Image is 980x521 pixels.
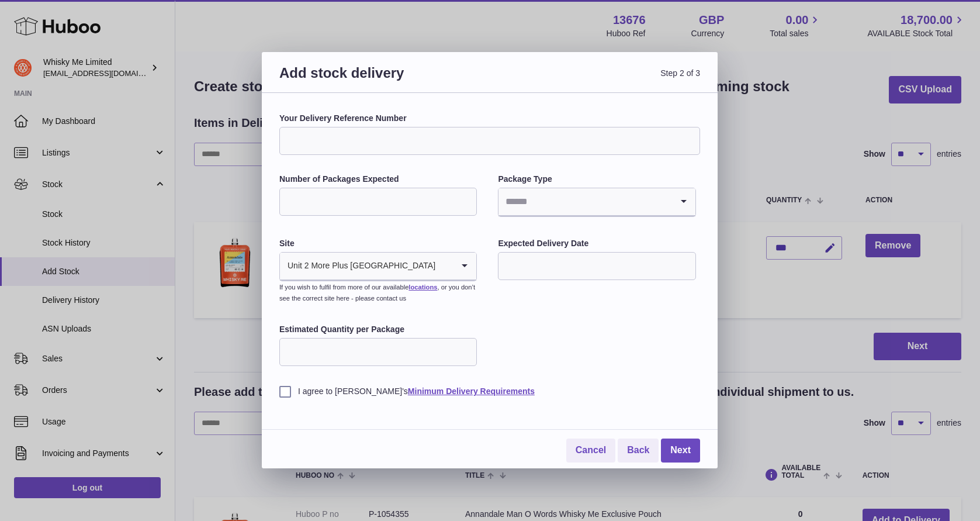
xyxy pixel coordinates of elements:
[280,253,476,281] div: Search for option
[498,238,695,249] label: Expected Delivery Date
[436,253,453,280] input: Search for option
[279,64,490,96] h3: Add stock delivery
[279,174,477,185] label: Number of Packages Expected
[408,387,535,396] a: Minimum Delivery Requirements
[279,324,477,335] label: Estimated Quantity per Package
[498,174,695,185] label: Package Type
[279,284,475,302] small: If you wish to fulfil from more of our available , or you don’t see the correct site here - pleas...
[280,253,436,280] span: Unit 2 More Plus [GEOGRAPHIC_DATA]
[498,188,671,215] input: Search for option
[566,439,615,463] a: Cancel
[490,64,700,96] span: Step 2 of 3
[279,113,700,124] label: Your Delivery Reference Number
[661,439,700,463] a: Next
[279,238,477,249] label: Site
[279,386,700,397] label: I agree to [PERSON_NAME]'s
[618,439,659,463] a: Back
[498,188,695,216] div: Search for option
[408,284,437,291] a: locations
